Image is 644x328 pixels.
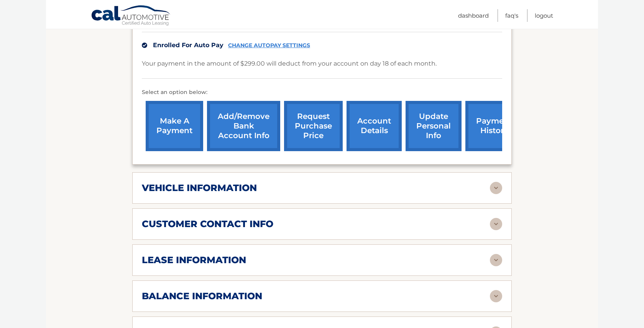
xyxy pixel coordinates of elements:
[146,101,203,151] a: make a payment
[142,290,262,302] h2: balance information
[142,43,147,48] img: check.svg
[142,88,502,97] p: Select an option below:
[458,9,489,22] a: Dashboard
[284,101,343,151] a: request purchase price
[142,218,273,230] h2: customer contact info
[142,58,437,69] p: Your payment in the amount of $299.00 will deduct from your account on day 18 of each month.
[490,254,502,266] img: accordion-rest.svg
[228,42,310,49] a: CHANGE AUTOPAY SETTINGS
[406,101,462,151] a: update personal info
[153,41,223,49] span: Enrolled For Auto Pay
[207,101,280,151] a: Add/Remove bank account info
[490,290,502,302] img: accordion-rest.svg
[490,182,502,194] img: accordion-rest.svg
[142,182,257,194] h2: vehicle information
[490,218,502,230] img: accordion-rest.svg
[142,254,246,266] h2: lease information
[505,9,518,22] a: FAQ's
[465,101,523,151] a: payment history
[91,5,171,27] a: Cal Automotive
[535,9,553,22] a: Logout
[347,101,402,151] a: account details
